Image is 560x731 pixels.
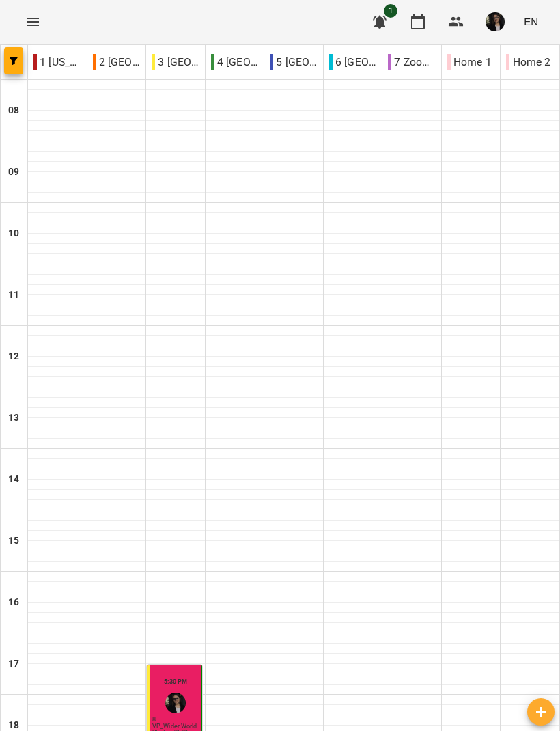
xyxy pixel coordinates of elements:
img: 5778de2c1ff5f249927c32fdd130b47c.png [486,12,505,31]
h6: 09 [8,165,19,180]
h6: 12 [8,349,19,364]
p: 4 [GEOGRAPHIC_DATA] [211,54,259,70]
p: 5 [GEOGRAPHIC_DATA] [270,54,318,70]
p: 8 [152,717,199,723]
h6: 16 [8,595,19,610]
span: EN [524,14,538,29]
img: Паламарчук Вікторія Дмитрівна [165,693,186,713]
p: 1 [US_STATE] [33,54,81,70]
h6: 10 [8,226,19,241]
button: Menu [16,5,49,38]
p: 6 [GEOGRAPHIC_DATA] [329,54,377,70]
p: Home 1 [447,54,492,70]
span: 1 [384,4,397,18]
h6: 11 [8,288,19,303]
h6: 15 [8,534,19,549]
button: EN [518,9,544,34]
label: 5:30 PM [164,677,188,687]
h6: 13 [8,411,19,426]
button: Add lesson [527,698,555,726]
p: 3 [GEOGRAPHIC_DATA] [152,54,199,70]
p: Home 2 [506,54,550,70]
p: 7 Zoom 1 [388,54,436,70]
h6: 14 [8,472,19,487]
p: 2 [GEOGRAPHIC_DATA] [93,54,141,70]
h6: 08 [8,103,19,118]
h6: 17 [8,657,19,672]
